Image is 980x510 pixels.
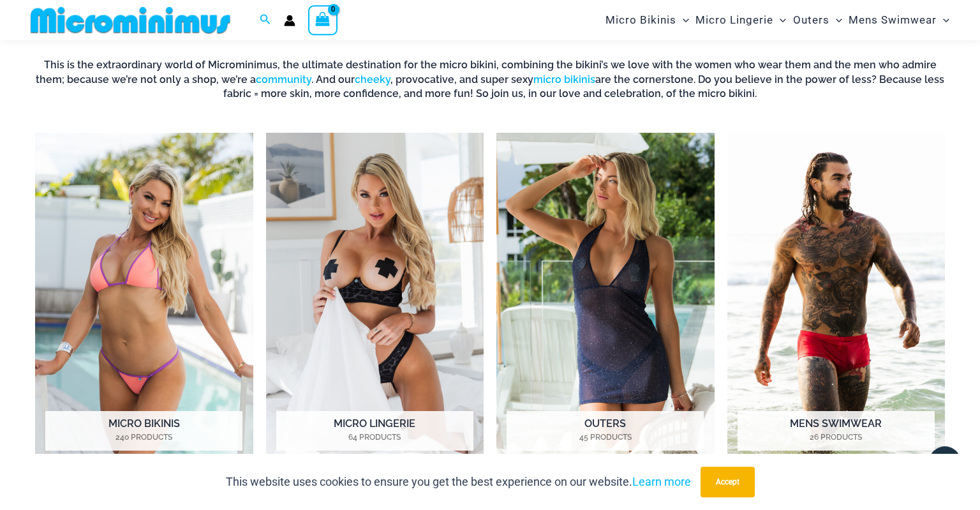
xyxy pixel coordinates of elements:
a: cheeky [355,73,390,86]
span: Mens Swimwear [849,4,937,36]
a: Visit product category Micro Bikinis [35,133,253,469]
span: Menu Toggle [676,4,689,36]
a: View Shopping Cart, empty [308,5,338,34]
span: Menu Toggle [937,4,949,36]
span: Menu Toggle [829,4,842,36]
a: Account icon link [284,15,295,26]
img: Micro Bikinis [35,133,253,469]
a: Micro BikinisMenu ToggleMenu Toggle [602,4,692,36]
img: Mens Swimwear [727,133,946,469]
h6: This is the extraordinary world of Microminimus, the ultimate destination for the micro bikini, c... [35,58,945,101]
mark: 240 Products [45,431,242,443]
button: Accept [701,467,755,497]
a: Visit product category Mens Swimwear [727,133,946,469]
img: Outers [496,133,715,469]
mark: 26 Products [738,431,935,443]
mark: 45 Products [507,431,704,443]
p: This website uses cookies to ensure you get the best experience on our website. [226,472,691,491]
h2: Mens Swimwear [738,411,935,451]
a: Learn more [632,475,691,488]
img: MM SHOP LOGO FLAT [26,6,235,34]
a: OutersMenu ToggleMenu Toggle [790,4,845,36]
h2: Micro Lingerie [276,411,473,451]
span: Menu Toggle [773,4,786,36]
h2: Micro Bikinis [45,411,242,451]
span: Micro Lingerie [695,4,773,36]
span: Outers [793,4,829,36]
span: Micro Bikinis [605,4,676,36]
a: Micro LingerieMenu ToggleMenu Toggle [692,4,789,36]
a: Search icon link [260,12,271,28]
mark: 64 Products [276,431,473,443]
nav: Site Navigation [600,2,954,38]
a: Mens SwimwearMenu ToggleMenu Toggle [845,4,953,36]
a: micro bikinis [533,73,595,86]
h2: Outers [507,411,704,451]
a: Visit product category Outers [496,133,715,469]
a: community [256,73,311,86]
img: Micro Lingerie [266,133,484,469]
a: Visit product category Micro Lingerie [266,133,484,469]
